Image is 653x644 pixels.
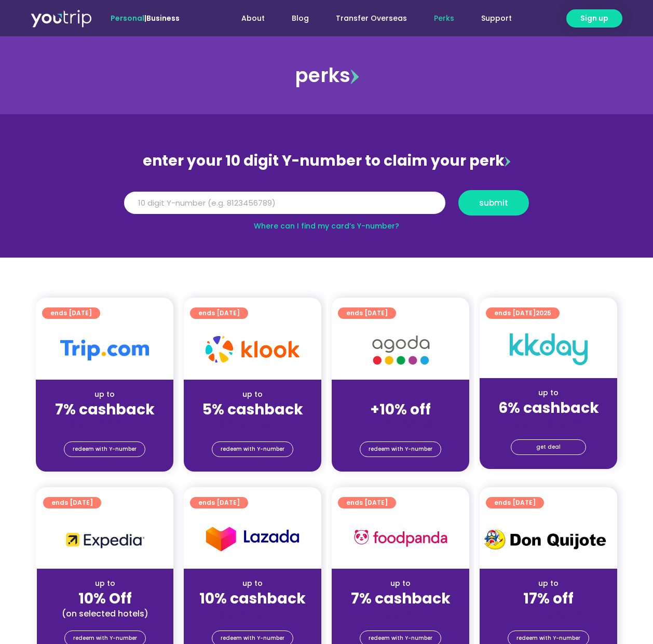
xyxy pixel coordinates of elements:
strong: 5% cashback [202,399,303,420]
span: redeem with Y-number [221,442,284,457]
span: ends [DATE] [346,497,388,508]
a: get deal [511,439,586,455]
div: up to [45,578,165,589]
div: (on selected hotels) [45,608,165,619]
a: redeem with Y-number [64,441,145,457]
span: get deal [536,440,561,454]
span: ends [DATE] [198,497,240,508]
span: ends [DATE] [494,497,536,508]
input: 10 digit Y-number (e.g. 8123456789) [124,192,445,214]
strong: 10% Off [78,588,132,609]
div: (for stays only) [192,608,313,619]
div: up to [488,578,609,589]
a: Sign up [566,9,622,28]
span: 2025 [536,308,551,317]
a: Where can I find my card’s Y-number? [254,221,399,231]
span: up to [391,389,410,399]
div: up to [44,389,165,400]
span: ends [DATE] [51,497,93,508]
div: up to [340,578,461,589]
a: Perks [420,9,468,28]
a: ends [DATE] [338,497,396,508]
a: ends [DATE] [190,307,248,319]
a: ends [DATE]2025 [486,307,560,319]
button: submit [458,190,529,216]
div: (for stays only) [488,418,609,428]
a: Business [146,13,180,23]
span: redeem with Y-number [73,442,137,457]
a: Transfer Overseas [322,9,420,28]
span: ends [DATE] [494,307,551,319]
span: Personal [111,13,144,23]
a: ends [DATE] [42,307,100,319]
div: (for stays only) [488,608,609,619]
a: ends [DATE] [486,497,544,508]
span: ends [DATE] [346,307,388,319]
a: redeem with Y-number [360,441,441,457]
a: About [228,9,278,28]
span: ends [DATE] [198,307,240,319]
strong: 17% off [523,588,574,609]
a: ends [DATE] [190,497,248,508]
strong: 10% cashback [199,588,306,609]
a: ends [DATE] [338,307,396,319]
a: redeem with Y-number [212,441,293,457]
a: ends [DATE] [43,497,101,508]
span: | [111,13,180,23]
strong: 6% cashback [498,398,599,418]
a: Support [468,9,525,28]
div: (for stays only) [192,419,313,430]
div: (for stays only) [340,608,461,619]
div: up to [488,387,609,398]
span: ends [DATE] [50,307,92,319]
span: redeem with Y-number [369,442,432,457]
nav: Menu [208,9,525,28]
div: (for stays only) [340,419,461,430]
span: Sign up [580,13,608,24]
strong: +10% off [370,399,431,420]
a: Blog [278,9,322,28]
strong: 7% cashback [351,588,451,609]
div: up to [192,389,313,400]
form: Y Number [124,190,529,223]
span: submit [479,199,508,207]
div: (for stays only) [44,419,165,430]
div: enter your 10 digit Y-number to claim your perk [119,147,534,175]
div: up to [192,578,313,589]
strong: 7% cashback [55,399,155,420]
